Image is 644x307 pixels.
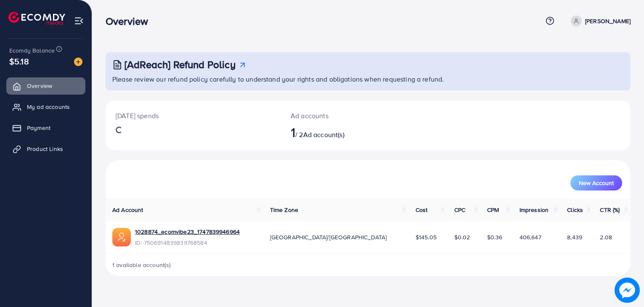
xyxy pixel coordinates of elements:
[27,124,50,132] span: Payment
[416,206,428,214] span: Cost
[6,98,85,115] a: My ad accounts
[6,77,85,94] a: Overview
[567,16,631,26] a: [PERSON_NAME]
[27,103,70,111] span: My ad accounts
[9,55,29,67] span: $5.18
[600,233,612,241] span: 2.08
[570,175,622,191] button: New Account
[112,228,131,246] img: ic-ads-acc.e4c84228.svg
[567,206,583,214] span: Clicks
[8,12,65,25] img: logo
[585,16,631,26] p: [PERSON_NAME]
[112,74,625,84] p: Please review our refund policy carefully to understand your rights and obligations when requesti...
[519,206,549,214] span: Impression
[135,228,240,236] a: 1028874_ecomvibe23_1747839946964
[9,46,55,55] span: Ecomdy Balance
[567,233,582,241] span: 8,439
[270,233,387,241] span: [GEOGRAPHIC_DATA]/[GEOGRAPHIC_DATA]
[291,122,295,142] span: 1
[600,206,620,214] span: CTR (%)
[303,130,345,139] span: Ad account(s)
[291,111,402,121] p: Ad accounts
[106,15,155,27] h3: Overview
[487,233,503,241] span: $0.36
[519,233,541,241] span: 406,647
[135,238,240,247] span: ID: 7506914839839768584
[454,206,465,214] span: CPC
[27,145,63,153] span: Product Links
[615,278,640,303] img: image
[416,233,437,241] span: $145.05
[487,206,499,214] span: CPM
[116,111,270,121] p: [DATE] spends
[112,206,143,214] span: Ad Account
[6,119,85,136] a: Payment
[270,206,298,214] span: Time Zone
[579,180,614,186] span: New Account
[27,82,52,90] span: Overview
[112,261,171,269] span: 1 available account(s)
[291,124,402,140] h2: / 2
[74,16,84,26] img: menu
[125,58,236,71] h3: [AdReach] Refund Policy
[454,233,470,241] span: $0.02
[74,58,82,66] img: image
[6,140,85,157] a: Product Links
